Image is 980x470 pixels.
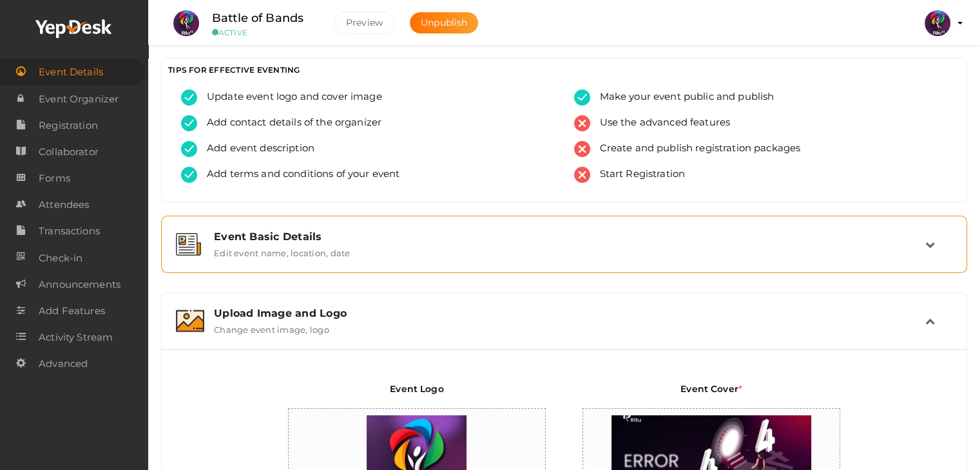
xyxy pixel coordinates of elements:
[574,167,590,183] img: error.svg
[168,65,960,75] h3: TIPS FOR EFFECTIVE EVENTING
[590,141,801,157] span: Create and publish registration packages
[212,28,315,37] small: ACTIVE
[39,86,119,112] span: Event Organizer
[197,115,381,131] span: Add contact details of the organizer
[574,115,590,131] img: error.svg
[421,17,467,28] span: Unpublish
[925,10,950,36] img: 5BK8ZL5P_small.png
[39,165,70,191] span: Forms
[176,233,201,256] img: event-details.svg
[173,10,199,36] img: KWHZBLVY_small.png
[39,298,105,324] span: Add Features
[574,89,590,106] img: tick-success.svg
[214,307,925,319] div: Upload Image and Logo
[181,167,197,183] img: tick-success.svg
[181,89,197,106] img: tick-success.svg
[39,139,99,165] span: Collaborator
[590,115,731,131] span: Use the advanced features
[214,230,925,243] div: Event Basic Details
[39,218,100,244] span: Transactions
[197,167,399,183] span: Add terms and conditions of your event
[39,113,98,138] span: Registration
[39,351,88,377] span: Advanced
[590,167,686,183] span: Start Registration
[197,141,314,157] span: Add event description
[181,141,197,157] img: tick-success.svg
[168,249,960,261] a: Event Basic Details Edit event name, location, date
[197,89,382,106] span: Update event logo and cover image
[574,141,590,157] img: error.svg
[214,243,350,258] label: Edit event name, location, date
[212,9,303,28] label: Battle of Bands
[39,192,89,218] span: Attendees
[390,382,443,405] label: Event Logo
[410,12,478,33] button: Unpublish
[39,324,113,350] span: Activity Stream
[168,325,960,337] a: Upload Image and Logo Change event image, logo
[39,272,120,297] span: Announcements
[334,12,394,34] button: Preview
[176,310,204,332] img: image.svg
[680,382,742,405] label: Event Cover
[181,115,197,131] img: tick-success.svg
[214,319,329,335] label: Change event image, logo
[39,59,103,85] span: Event Details
[39,245,82,271] span: Check-in
[590,89,774,106] span: Make your event public and publish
